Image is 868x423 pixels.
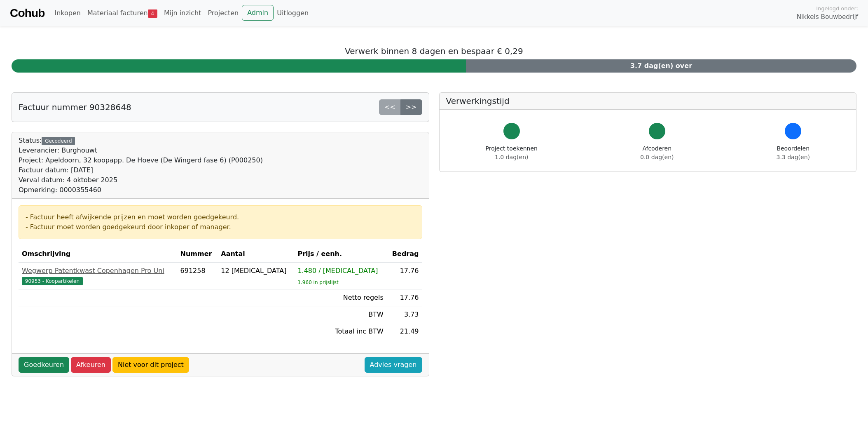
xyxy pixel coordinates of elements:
[19,102,131,112] h5: Factuur nummer 90328648
[161,5,205,21] a: Mijn inzicht
[26,212,415,222] div: - Factuur heeft afwijkende prijzen en moet worden goedgekeurd.
[294,289,386,306] td: Netto regels
[365,357,422,373] a: Advies vragen
[148,9,157,18] span: 4
[218,246,294,263] th: Aantal
[297,280,338,285] sub: 1.960 in prijslijst
[294,246,386,263] th: Prijs / eenh.
[274,5,312,21] a: Uitloggen
[221,266,291,276] div: 12 [MEDICAL_DATA]
[84,5,161,21] a: Materiaal facturen4
[777,144,810,162] div: Beoordelen
[10,3,44,23] a: Cohub
[19,146,263,155] div: Leverancier: Burghouwt
[797,12,858,22] span: Nikkels Bouwbedrijf
[19,136,263,195] div: Status:
[112,357,189,373] a: Niet voor dit project
[466,59,856,73] div: 3.7 dag(en) over
[71,357,111,373] a: Afkeuren
[640,144,674,162] div: Afcoderen
[400,99,422,115] a: >>
[22,266,174,276] div: Wegwerp Patentkwast Copenhagen Pro Uni
[486,144,538,162] div: Project toekennen
[177,246,218,263] th: Nummer
[387,306,422,323] td: 3.73
[387,263,422,289] td: 17.76
[22,266,174,286] a: Wegwerp Patentkwast Copenhagen Pro Uni90953 - Koopartikelen
[294,323,386,340] td: Totaal inc BTW
[42,137,75,145] div: Gecodeerd
[19,155,263,165] div: Project: Apeldoorn, 32 koopapp. De Hoeve (De Wingerd fase 6) (P000250)
[22,277,83,285] span: 90953 - Koopartikelen
[387,323,422,340] td: 21.49
[495,154,528,160] span: 1.0 dag(en)
[387,289,422,306] td: 17.76
[26,222,415,232] div: - Factuur moet worden goedgekeurd door inkoper of manager.
[816,5,858,12] span: Ingelogd onder:
[19,357,69,373] a: Goedkeuren
[19,185,263,195] div: Opmerking: 0000355460
[51,5,84,21] a: Inkopen
[242,5,274,21] a: Admin
[446,96,850,106] h5: Verwerkingstijd
[177,263,218,289] td: 691258
[19,246,177,263] th: Omschrijving
[12,46,856,56] h5: Verwerk binnen 8 dagen en bespaar € 0,29
[297,266,383,276] div: 1.480 / [MEDICAL_DATA]
[294,306,386,323] td: BTW
[204,5,242,21] a: Projecten
[19,175,263,185] div: Verval datum: 4 oktober 2025
[19,165,263,175] div: Factuur datum: [DATE]
[640,154,674,160] span: 0.0 dag(en)
[387,246,422,263] th: Bedrag
[777,154,810,160] span: 3.3 dag(en)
